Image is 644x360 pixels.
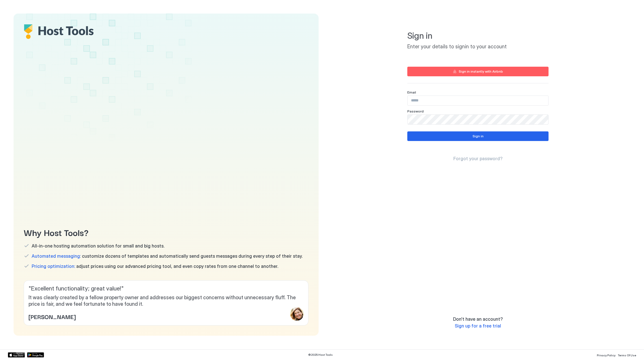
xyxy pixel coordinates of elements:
span: [PERSON_NAME] [29,312,76,321]
span: Automated messaging: [32,253,81,259]
span: adjust prices using our advanced pricing tool, and even copy rates from one channel to another. [32,263,278,269]
a: Sign up for a free trial [455,323,501,329]
span: Sign in [407,31,549,41]
span: Pricing optimization: [32,263,75,269]
input: Input Field [408,115,548,124]
a: Privacy Policy [597,352,615,358]
a: Forgot your password? [453,156,502,162]
span: Why Host Tools? [24,226,308,238]
span: customize dozens of templates and automatically send guests messages during every step of their s... [32,253,303,259]
span: Password [407,109,424,113]
span: Terms Of Use [618,354,636,357]
input: Input Field [408,96,548,105]
span: Email [407,90,416,94]
div: Sign in instantly with Airbnb [459,69,503,74]
div: profile [290,307,304,321]
div: Sign in [473,134,484,139]
span: Enter your details to signin to your account [407,44,549,50]
span: " Excellent functionality; great value! " [29,285,304,292]
span: © 2025 Host Tools [308,353,333,357]
span: Forgot your password? [453,156,502,161]
span: All-in-one hosting automation solution for small and big hosts. [32,243,164,249]
span: Privacy Policy [597,354,615,357]
button: Sign in [407,131,549,141]
a: App Store [8,352,25,357]
a: Google Play Store [27,352,44,357]
a: Terms Of Use [618,352,636,358]
span: It was clearly created by a fellow property owner and addresses our biggest concerns without unne... [29,294,304,307]
span: Sign up for a free trial [455,323,501,329]
span: Don't have an account? [453,316,503,322]
button: Sign in instantly with Airbnb [407,67,549,76]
